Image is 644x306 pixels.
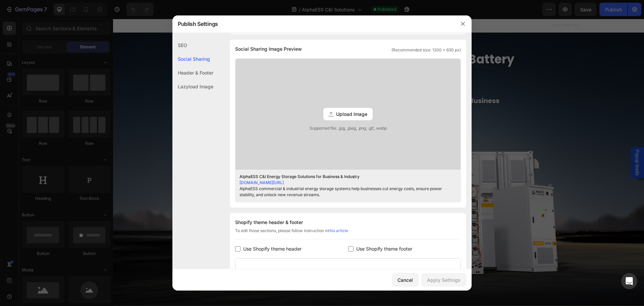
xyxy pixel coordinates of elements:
[172,38,213,52] div: SEO
[391,47,461,53] span: (Recommended size: 1200 x 630 px)
[336,111,367,118] span: Upload Image
[328,228,348,233] a: this article
[621,273,637,289] div: Open Intercom Messenger
[105,25,427,70] h2: All-in-One Commercial & Industrial Battery Storage Solutions
[172,66,213,80] div: Header & Footer
[521,131,528,157] span: Popup leads
[235,218,461,226] div: Shopify theme header & footer
[243,245,302,253] span: Use Shopify theme header
[397,276,413,283] div: Cancel
[65,76,466,88] p: Boost Energy Efficiency & Gain Energy Independence for Your Business
[392,273,419,287] button: Cancel
[239,186,446,198] div: AlphaESS commercial & industrial energy storage systems help businesses cut energy costs, ensure ...
[235,45,302,53] span: Social Sharing Image Preview
[172,52,213,66] div: Social Sharing
[235,228,461,239] div: To edit those sections, please follow instruction in
[427,276,461,283] div: Apply Settings
[172,80,213,93] div: Lazyload Image
[239,180,284,185] a: [DOMAIN_NAME][URL]
[421,273,466,287] button: Apply Settings
[356,245,412,253] span: Use Shopify theme footer
[244,107,287,116] p: Request A Quote
[236,105,295,119] a: Request A Quote
[239,174,446,180] div: AlphaESS C&I Energy Storage Solutions for Business & Industry
[235,125,461,131] span: Supported file: .jpg, .jpeg, .png, .gif, .webp
[172,15,454,33] div: Publish Settings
